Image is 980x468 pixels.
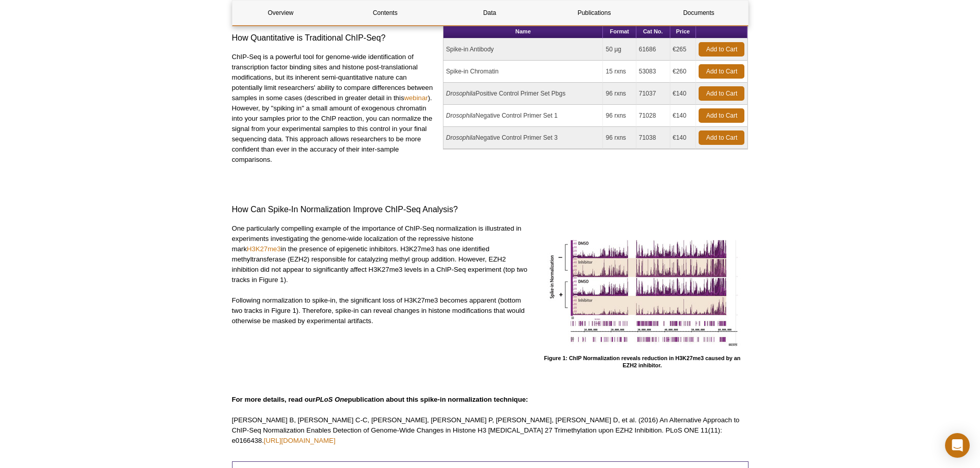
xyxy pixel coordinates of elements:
[232,396,528,403] strong: For more details, read our publication about this spike-in normalization technique:
[232,415,749,446] p: [PERSON_NAME] B, [PERSON_NAME] C-C, [PERSON_NAME], [PERSON_NAME] P, [PERSON_NAME], [PERSON_NAME] ...
[670,83,697,105] td: €140
[636,61,670,83] td: 53083
[670,61,697,83] td: €260
[603,105,636,127] td: 96 rxns
[670,105,697,127] td: €140
[232,32,436,44] h3: How Quantitative is Traditional ChIP-Seq?
[603,83,636,105] td: 96 rxns
[636,83,670,105] td: 71037
[636,127,670,149] td: 71038
[670,25,697,39] th: Price
[636,39,670,61] td: 61686
[443,83,603,105] td: Positive Control Primer Set Pbgs
[232,295,529,326] p: Following normalization to spike-in, the significant loss of H3K27me3 becomes apparent (bottom tw...
[539,223,745,352] img: ChIP Normalization reveals changes in H3K27me3 levels following treatment with EZH2 inhibitor.
[441,1,538,25] a: Data
[699,42,744,57] a: Add to Cart
[945,433,970,458] div: Open Intercom Messenger
[650,1,747,25] a: Documents
[446,112,475,119] i: Drosophila
[603,127,636,149] td: 96 rxns
[603,61,636,83] td: 15 rxns
[446,134,475,141] i: Drosophila
[443,127,603,149] td: Negative Control Primer Set 3
[603,25,636,39] th: Format
[443,61,603,83] td: Spike-in Chromatin
[404,94,427,102] a: webinar
[699,64,744,79] a: Add to Cart
[670,127,697,149] td: €140
[546,1,643,25] a: Publications
[603,39,636,61] td: 50 µg
[699,86,744,101] a: Add to Cart
[315,396,348,403] em: PLoS One
[233,1,329,25] a: Overview
[699,130,744,145] a: Add to Cart
[443,105,603,127] td: Negative Control Primer Set 1
[264,437,335,444] a: [URL][DOMAIN_NAME]
[636,25,670,39] th: Cat No.
[247,245,281,253] a: H3K27me3
[670,39,697,61] td: €265
[337,1,434,25] a: Contents
[536,355,748,369] h4: Figure 1: ChIP Normalization reveals reduction in H3K27me3 caused by an EZH2 inhibitor.
[443,25,603,39] th: Name
[699,108,744,123] a: Add to Cart
[232,203,749,216] h3: How Can Spike-In Normalization Improve ChIP-Seq Analysis?
[446,90,475,97] i: Drosophila
[443,39,603,61] td: Spike-in Antibody
[636,105,670,127] td: 71028
[232,52,436,165] p: ChIP-Seq is a powerful tool for genome-wide identification of transcription factor binding sites ...
[232,223,529,285] p: One particularly compelling example of the importance of ChIP-Seq normalization is illustrated in...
